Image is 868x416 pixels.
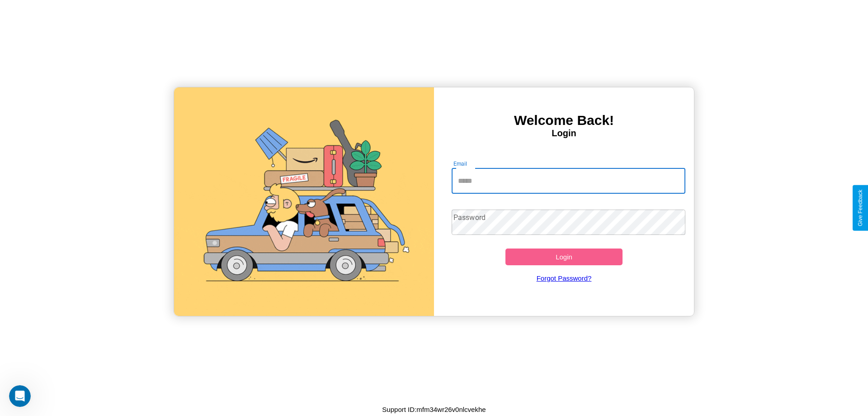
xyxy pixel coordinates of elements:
[447,265,681,291] a: Forgot Password?
[453,160,467,167] label: Email
[9,385,31,407] iframe: Intercom live chat
[505,249,623,265] button: Login
[434,128,694,139] h4: Login
[174,87,434,316] img: gif
[434,113,694,128] h3: Welcome Back!
[382,403,486,416] p: Support ID: mfm34wr26v0nlcvekhe
[857,190,863,226] div: Give Feedback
